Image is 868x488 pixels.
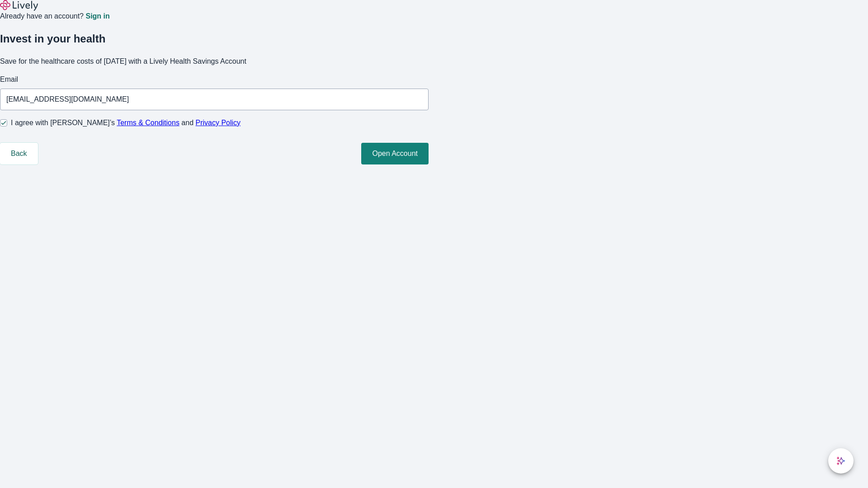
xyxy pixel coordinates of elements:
a: Sign in [85,13,109,20]
button: chat [828,448,854,474]
a: Terms & Conditions [117,119,179,127]
a: Privacy Policy [196,119,241,127]
button: Open Account [361,143,429,164]
svg: Lively AI Assistant [836,456,845,465]
span: I agree with [PERSON_NAME]’s and [11,117,241,128]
